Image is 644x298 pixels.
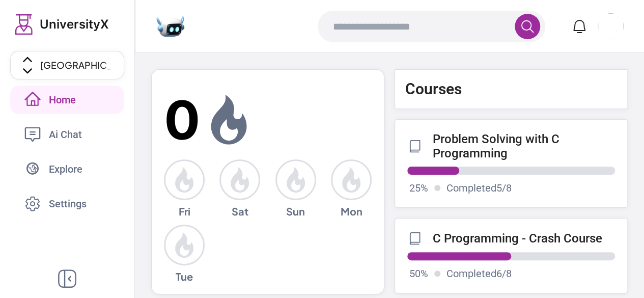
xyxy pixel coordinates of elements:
[10,86,124,114] a: Home
[409,266,428,281] p: 50 %
[10,120,124,149] a: Ai Chat
[232,204,248,219] span: Sat
[14,14,34,35] img: Logo
[40,58,137,72] span: [GEOGRAPHIC_DATA]
[176,269,193,284] span: Tue
[49,162,95,176] span: Explore
[286,204,305,219] span: Sun
[40,16,120,33] span: UniversityX
[49,93,90,107] span: Home
[446,266,512,281] p: Completed 6 / 8
[179,204,190,219] span: Fri
[395,119,628,208] a: Problem Solving with C Programming25%Completed5/8
[49,127,90,142] span: Ai Chat
[433,231,602,246] p: C Programming - Crash Course
[10,155,124,183] a: Explore
[405,80,462,98] p: Courses
[395,218,628,293] a: C Programming - Crash Course50%Completed6/8
[49,197,110,211] span: Settings
[164,80,201,159] span: 0
[433,132,615,160] p: Problem Solving with C Programming
[341,204,362,219] span: Mon
[409,181,428,195] p: 25 %
[10,189,124,218] a: Settings
[446,181,512,195] p: Completed 5 / 8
